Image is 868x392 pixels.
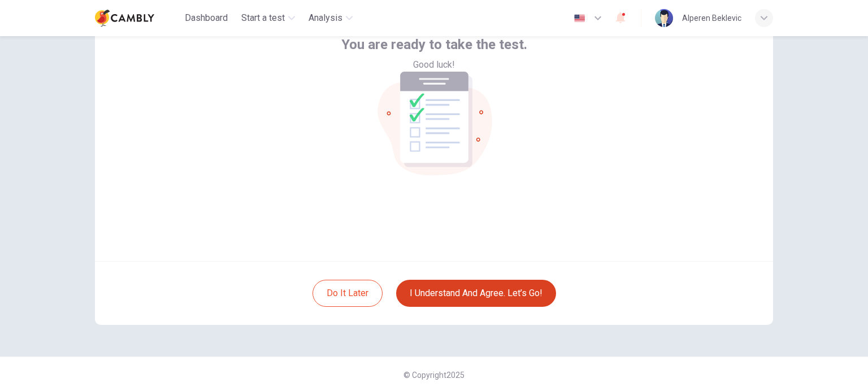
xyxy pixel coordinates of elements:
[341,36,527,54] span: You are ready to take the test.
[396,280,556,307] button: I understand and agree. Let’s go!
[655,9,673,27] img: Profile picture
[237,8,300,28] button: Start a test
[413,58,455,72] span: Good luck!
[95,7,154,29] img: Cambly logo
[185,11,228,25] span: Dashboard
[95,7,180,29] a: Cambly logo
[403,371,465,380] span: © Copyright 2025
[313,280,383,307] button: Do it later
[180,8,232,28] button: Dashboard
[309,11,342,25] span: Analysis
[682,11,741,25] div: Alperen Beklevic
[241,11,285,25] span: Start a test
[572,14,587,23] img: en
[304,8,357,28] button: Analysis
